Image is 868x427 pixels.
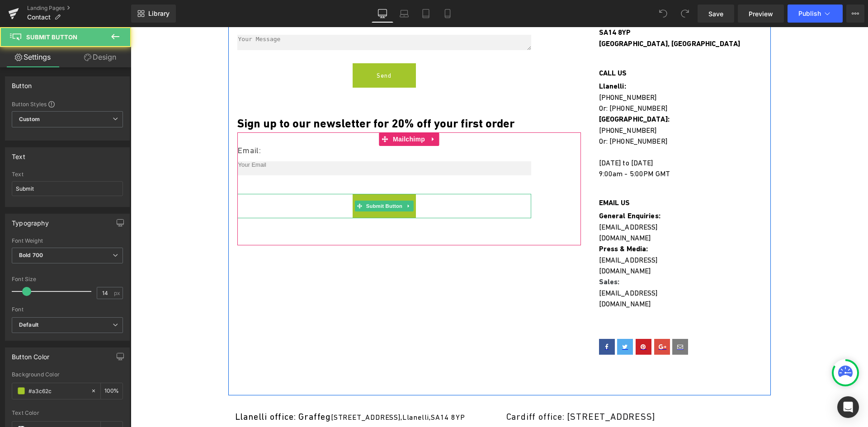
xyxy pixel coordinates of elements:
strong: Sales: [468,250,489,259]
span: 9:00am - 5:00PM GMT [468,142,539,150]
span: Submit Button [233,174,273,184]
span: Library [148,9,170,18]
div: Button Color [12,348,49,361]
a: Landing Pages [27,5,131,12]
strong: EMAIL US [468,171,500,180]
div: Text [12,148,25,160]
div: Button [12,77,32,89]
p: Email: [107,117,401,130]
span: [EMAIL_ADDRESS][DOMAIN_NAME] [468,217,527,248]
strong: Llanelli: [468,55,495,63]
div: % [101,383,123,399]
b: General Enquiries: [468,184,530,193]
strong: SA14 8YP [468,1,500,9]
strong: CALL US [468,42,496,50]
a: Mobile [437,5,458,23]
span: Submit Button [26,33,77,41]
span: [STREET_ADDRESS], [200,386,272,394]
div: Font Size [12,276,123,282]
div: Text Color [12,410,123,416]
span: [PHONE_NUMBER] [468,66,526,74]
span: Or: [PHONE_NUMBER] [468,55,537,85]
span: Contact [27,14,51,21]
span: [EMAIL_ADDRESS][DOMAIN_NAME] [468,184,530,215]
input: Color [28,386,86,396]
span: Llanelli office: Graffeg [104,384,335,394]
span: Preview [749,9,773,19]
span: px [114,290,122,296]
div: Open Intercom Messenger [837,396,859,418]
b: [GEOGRAPHIC_DATA]: [468,88,539,96]
span: Publish [798,10,821,17]
div: Typography [12,214,49,227]
strong: Sign up to our newsletter for 20% off your first order [107,89,384,103]
button: Undo [654,5,672,23]
span: [DATE] to [DATE] [468,131,523,140]
span: Llanelli, [272,386,300,394]
b: Press & Media: [468,217,518,226]
a: Preview [738,5,784,23]
span: Save [708,9,723,19]
span: SA14 8YP [300,386,334,394]
div: Font Weight [12,238,123,244]
a: Expand / Collapse [297,105,308,119]
input: Your Email [107,134,401,148]
span: [EMAIL_ADDRESS][DOMAIN_NAME] [468,262,527,281]
b: Custom [19,116,40,123]
a: Design [67,47,133,67]
div: Background Color [12,371,123,378]
button: More [846,5,864,23]
a: Expand / Collapse [274,174,283,184]
button: Send [222,36,285,61]
div: Button Styles [12,100,123,108]
button: Publish [788,5,843,23]
strong: [GEOGRAPHIC_DATA], [GEOGRAPHIC_DATA] [468,12,610,21]
button: Redo [676,5,694,23]
span: [PHONE_NUMBER] Or: [PHONE_NUMBER] [468,88,539,118]
button: Submit [222,167,285,191]
span: Mailchimp [260,105,297,119]
b: Bold 700 [19,252,43,258]
div: Font [12,306,123,313]
span: Cardiff office: [STREET_ADDRESS] [376,384,524,394]
div: Text [12,171,123,178]
i: Default [19,321,38,329]
a: New Library [131,5,176,23]
a: Laptop [393,5,415,23]
a: Tablet [415,5,437,23]
a: Desktop [372,5,393,23]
